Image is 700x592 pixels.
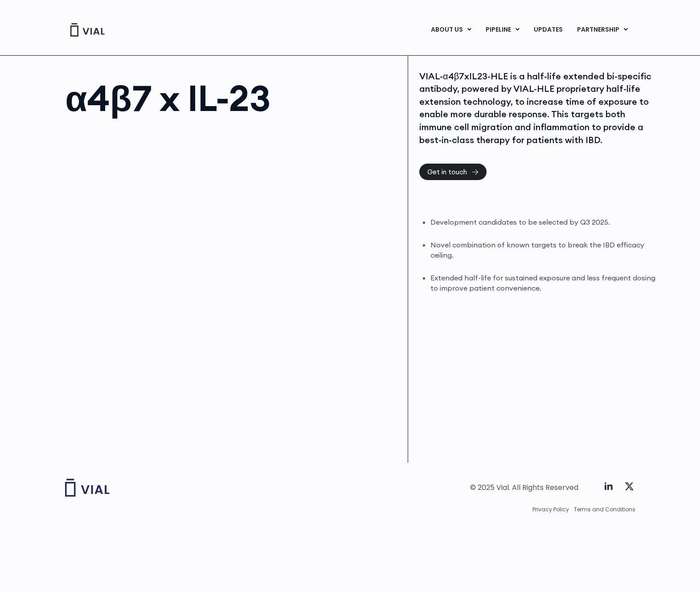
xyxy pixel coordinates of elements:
img: Vial Logo [70,23,105,37]
a: PARTNERSHIPMenu Toggle [570,22,635,37]
div: © 2025 Vial. All Rights Reserved [470,483,578,493]
span: Get in touch [427,169,467,175]
a: Privacy Policy [532,506,569,514]
h1: α4β7 x IL-23 [65,80,399,116]
div: VIAL-α4β7xIL23-HLE is a half-life extended bi-specific antibody, powered by VIAL-HLE proprietary ... [419,70,657,147]
li: Novel combination of known targets to break the IBD efficacy ceiling. [430,240,657,260]
a: UPDATES [527,22,569,37]
img: Vial logo wih "Vial" spelled out [65,479,110,497]
a: ABOUT USMenu Toggle [424,22,478,37]
li: Extended half-life for sustained exposure and less frequent dosing to improve patient convenience. [430,273,657,293]
a: Terms and Conditions [574,506,635,514]
li: Development candidates to be selected by Q3 2025. [430,217,657,227]
a: Get in touch [419,164,487,180]
a: PIPELINEMenu Toggle [479,22,526,37]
